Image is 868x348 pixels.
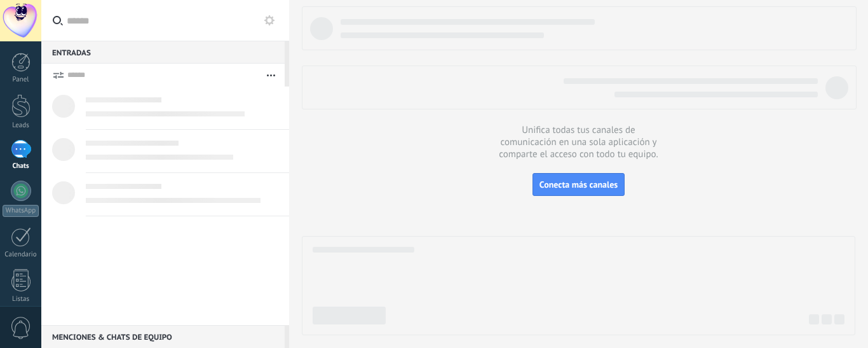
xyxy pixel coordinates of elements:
span: Conecta más canales [539,179,618,190]
div: Menciones & Chats de equipo [41,325,285,348]
div: Leads [3,122,39,130]
div: Panel [3,76,39,84]
div: Calendario [3,251,39,259]
div: Chats [3,162,39,171]
div: Listas [3,295,39,303]
button: Conecta más canales [532,173,625,196]
div: WhatsApp [3,205,39,217]
div: Entradas [41,41,285,64]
